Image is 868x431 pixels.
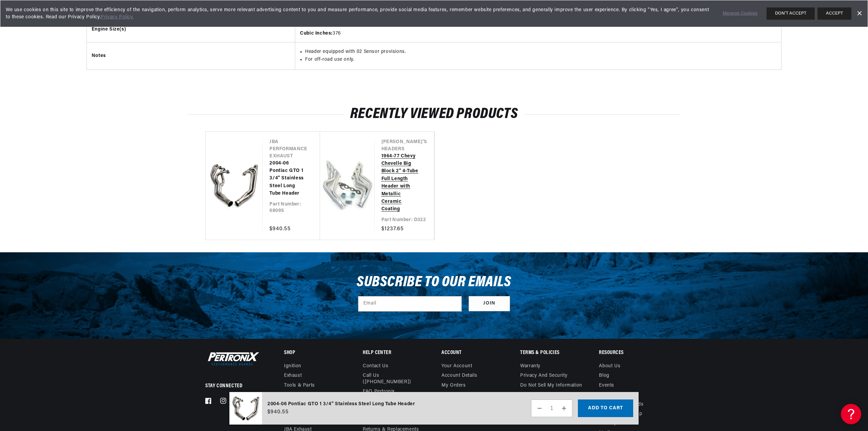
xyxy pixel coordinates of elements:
[205,351,260,367] img: Pertronix
[363,363,388,371] a: Contact us
[817,7,851,20] button: ACCEPT
[205,131,663,240] ul: Slider
[441,371,477,380] a: Account details
[284,381,315,390] a: Tools & Parts
[469,296,510,311] button: Subscribe
[520,371,567,380] a: Privacy and Security
[205,383,262,390] p: Stay Connected
[520,363,541,371] a: Warranty
[300,31,333,36] strong: Cubic Inches:
[441,390,505,406] a: Add My Vehicle: How It Works
[854,8,864,19] a: Dismiss Banner
[363,387,395,396] a: FAQ Pertronix
[101,15,134,20] a: Privacy Policy.
[578,399,633,417] button: Add to cart
[284,371,302,380] a: Exhaust
[284,390,305,400] a: PerTronix
[305,48,776,56] li: Header equipped with 02 Sensor provisions.
[269,160,306,198] a: 2004-06 Pontiac GTO 1 3/4" Stainless Steel Long Tube Header
[520,381,582,390] a: Do not sell my information
[284,363,301,371] a: Ignition
[363,371,421,387] a: Call Us ([PHONE_NUMBER])
[267,408,289,416] span: $940.55
[599,371,609,380] a: Blog
[441,381,466,390] a: My orders
[767,7,815,20] button: DON'T ACCEPT
[441,363,472,371] a: Your account
[599,363,620,371] a: About Us
[87,42,295,69] th: Notes
[6,6,713,21] span: We use cookies on this site to improve the efficiency of the navigation, perform analytics, serve...
[295,17,781,42] td: 6.2 376
[599,390,637,400] a: Customer Builds
[723,10,758,17] a: Manage Cookies
[357,276,511,289] h3: Subscribe to our emails
[599,381,614,390] a: Events
[305,56,776,63] li: For off-road use only.
[381,153,420,213] a: 1964-77 Chevy Chevelle Big Block 2" 4-Tube Full Length Header with Metallic Ceramic Coating
[229,392,262,425] img: 2004-06 Pontiac GTO 1 3/4" Stainless Steel Long Tube Header
[358,296,461,311] input: Email
[188,108,680,121] h2: RECENTLY VIEWED PRODUCTS
[267,400,415,408] div: 2004-06 Pontiac GTO 1 3/4" Stainless Steel Long Tube Header
[87,17,295,42] th: Engine Size(s)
